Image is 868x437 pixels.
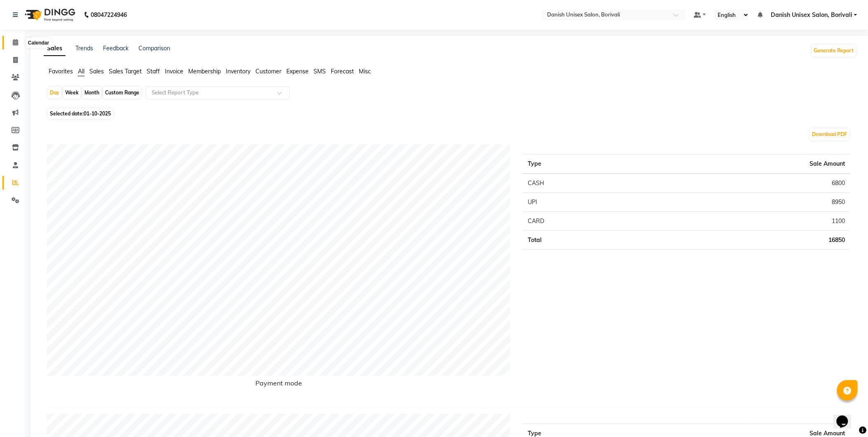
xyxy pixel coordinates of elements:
[286,68,309,75] span: Expense
[833,404,860,429] iframe: chat widget
[255,68,281,75] span: Customer
[523,155,643,174] th: Type
[314,68,326,75] span: SMS
[78,68,84,75] span: All
[109,68,142,75] span: Sales Target
[643,212,850,231] td: 1100
[48,108,113,119] span: Selected date:
[523,212,643,231] td: CARD
[523,231,643,250] td: Total
[188,68,221,75] span: Membership
[103,45,129,52] a: Feedback
[643,155,850,174] th: Sale Amount
[48,87,61,99] div: Day
[147,68,160,75] span: Staff
[643,174,850,193] td: 6800
[26,38,51,48] div: Calendar
[89,68,104,75] span: Sales
[49,68,73,75] span: Favorites
[643,193,850,212] td: 8950
[103,87,141,99] div: Custom Range
[165,68,183,75] span: Invoice
[810,129,849,140] button: Download PDF
[82,87,101,99] div: Month
[84,110,111,117] span: 01-10-2025
[359,68,371,75] span: Misc
[771,11,852,19] span: Danish Unisex Salon, Borivali
[226,68,250,75] span: Inventory
[63,87,81,99] div: Week
[643,231,850,250] td: 16850
[812,45,856,56] button: Generate Report
[21,3,77,26] img: logo
[47,379,510,390] h6: Payment mode
[523,174,643,193] td: CASH
[331,68,354,75] span: Forecast
[91,3,127,26] b: 08047224946
[523,193,643,212] td: UPI
[138,45,170,52] a: Comparison
[75,45,93,52] a: Trends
